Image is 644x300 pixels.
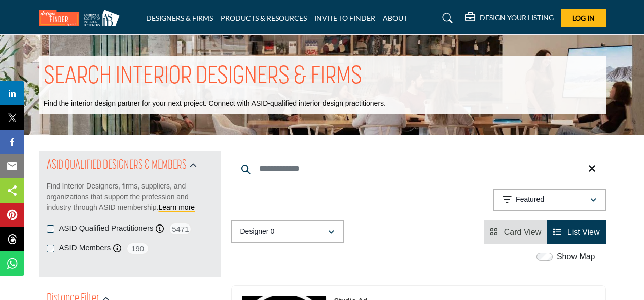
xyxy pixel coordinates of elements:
p: Designer 0 [240,227,275,237]
li: List View [547,220,605,244]
li: Card View [484,220,547,244]
h5: DESIGN YOUR LISTING [480,13,554,22]
div: DESIGN YOUR LISTING [465,12,554,24]
img: Site Logo [39,10,125,26]
button: Log In [561,9,606,27]
a: ABOUT [383,14,407,22]
button: Featured [493,189,606,211]
label: Show Map [557,251,595,263]
span: Log In [572,14,595,22]
a: INVITE TO FINDER [314,14,375,22]
a: DESIGNERS & FIRMS [146,14,213,22]
a: Learn more [159,203,195,211]
a: PRODUCTS & RESOURCES [221,14,307,22]
input: Search Keyword [231,157,606,181]
button: Designer 0 [231,220,344,243]
input: ASID Qualified Practitioners checkbox [47,225,54,233]
p: Featured [516,195,544,205]
span: Card View [504,228,542,236]
h2: ASID QUALIFIED DESIGNERS & MEMBERS [47,157,187,175]
label: ASID Members [59,242,111,254]
a: Search [433,10,459,26]
p: Find Interior Designers, firms, suppliers, and organizations that support the profession and indu... [47,181,212,213]
input: ASID Members checkbox [47,245,54,252]
span: List View [567,228,600,236]
h1: SEARCH INTERIOR DESIGNERS & FIRMS [44,61,362,93]
span: 190 [126,242,149,255]
span: 5471 [169,222,192,235]
a: View List [553,228,599,236]
label: ASID Qualified Practitioners [59,222,154,234]
p: Find the interior design partner for your next project. Connect with ASID-qualified interior desi... [44,99,386,109]
a: View Card [490,228,541,236]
